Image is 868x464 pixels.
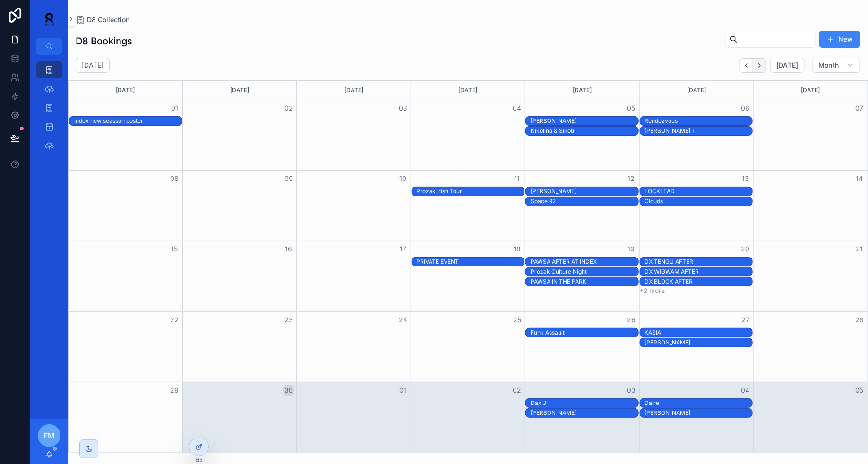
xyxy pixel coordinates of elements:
[76,34,132,48] h1: D8 Bookings
[645,329,753,336] div: KASIA
[511,385,523,396] button: 02
[531,188,638,195] div: [PERSON_NAME]
[626,103,637,114] button: 05
[645,188,753,195] div: LOCKLEAD
[739,173,751,184] button: 13
[645,338,753,347] div: Dom Whiting
[531,268,638,275] div: Prozak Culture Night
[531,127,638,135] div: Nikolina & Sikoti
[397,314,409,326] button: 24
[169,173,180,184] button: 08
[82,60,103,70] h2: [DATE]
[283,314,294,326] button: 23
[184,81,295,100] div: [DATE]
[854,314,865,326] button: 28
[819,31,860,48] button: New
[38,11,60,26] img: App logo
[739,243,751,255] button: 20
[531,409,638,417] div: [PERSON_NAME]
[43,430,55,441] span: FM
[531,328,638,337] div: Funk Assault
[626,385,637,396] button: 03
[169,103,180,114] button: 01
[531,198,638,205] div: Space 92
[74,117,182,125] div: index new seasson poster
[645,277,753,286] div: DX BLOCK AFTER
[645,268,753,275] div: DX WIGWAM AFTER
[169,243,180,255] button: 15
[169,314,180,326] button: 22
[70,81,181,100] div: [DATE]
[169,385,180,396] button: 29
[511,173,523,184] button: 11
[397,385,409,396] button: 01
[531,399,638,407] div: Dax J
[739,58,753,73] button: Back
[417,187,524,196] div: Prozak Irish Tour
[417,258,524,266] div: PRIVATE EVENT
[531,117,638,125] div: Fatima Hajji
[645,187,753,196] div: LOCKLEAD
[511,314,523,326] button: 25
[417,188,524,195] div: Prozak Irish Tour
[283,243,294,255] button: 16
[531,187,638,196] div: SOSA
[531,277,638,286] div: PAWSA IN THE PARK
[531,278,638,285] div: PAWSA IN THE PARK
[739,385,751,396] button: 04
[527,81,638,100] div: [DATE]
[531,409,638,417] div: Paul Van Dyk
[531,117,638,125] div: [PERSON_NAME]
[645,409,753,417] div: Yousuke Yukimatsu
[283,173,294,184] button: 09
[645,409,753,417] div: [PERSON_NAME]
[531,127,638,135] div: Nikolina & Sikoti
[531,329,638,336] div: Funk Assault
[531,267,638,276] div: Prozak Culture Night
[30,55,68,166] div: scrollable content
[645,197,753,206] div: Clouds
[397,173,409,184] button: 10
[68,80,868,453] div: Month View
[531,258,638,266] div: PAWSA AFTER AT INDEX
[283,385,294,396] button: 30
[413,81,524,100] div: [DATE]
[645,117,753,125] div: Rendezvous
[854,173,865,184] button: 14
[417,258,524,266] div: PRIVATE EVENT
[626,314,637,326] button: 26
[87,15,129,25] span: D8 Collection
[770,58,805,73] button: [DATE]
[645,127,753,135] div: [PERSON_NAME] +
[739,103,751,114] button: 06
[645,267,753,276] div: DX WIGWAM AFTER
[645,328,753,337] div: KASIA
[818,61,839,69] span: Month
[74,117,182,125] div: index new seasson poster
[755,81,866,100] div: [DATE]
[531,399,638,407] div: Dax J
[753,58,766,73] button: Next
[511,243,523,255] button: 18
[283,103,294,114] button: 02
[626,173,637,184] button: 12
[298,81,409,100] div: [DATE]
[854,385,865,396] button: 05
[645,198,753,205] div: Clouds
[739,314,751,326] button: 27
[645,339,753,346] div: [PERSON_NAME]
[854,103,865,114] button: 07
[645,127,753,135] div: Omar +
[645,399,753,407] div: Daire
[531,197,638,206] div: Space 92
[645,258,753,266] div: DX TENGU AFTER
[397,243,409,255] button: 17
[397,103,409,114] button: 03
[626,243,637,255] button: 19
[645,399,753,407] div: Daire
[640,287,665,294] button: +2 more
[645,258,753,266] div: DX TENGU AFTER
[645,278,753,285] div: DX BLOCK AFTER
[641,81,752,100] div: [DATE]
